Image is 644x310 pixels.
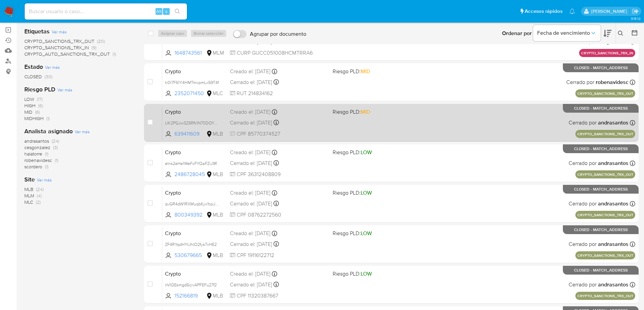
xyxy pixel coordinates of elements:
[165,8,167,15] span: s
[525,8,563,15] span: Accesos rápidos
[156,8,162,15] span: Alt
[569,8,575,14] a: Notificaciones
[25,7,187,16] input: Buscar usuario o caso...
[631,16,641,21] span: 3.151.0
[632,8,639,15] a: Salir
[170,7,184,16] button: search-icon
[591,8,629,15] p: nicolas.tyrkiel@mercadolibre.com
